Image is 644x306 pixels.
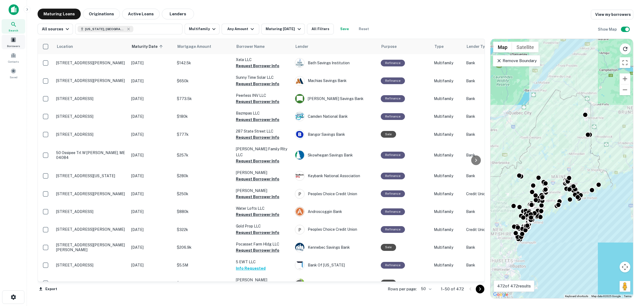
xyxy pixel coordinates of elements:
[434,78,461,84] p: Multifamily
[434,96,461,102] p: Multifamily
[2,19,25,34] a: Search
[381,280,396,286] div: Sale
[295,225,304,234] img: peopleschoicecu.coop.png
[56,263,126,268] p: [STREET_ADDRESS]
[295,150,375,160] div: Skowhegan Savings Bank
[295,189,375,199] div: Peoples Choice Credit Union
[236,176,279,182] button: Request Borrower Info
[381,173,405,179] div: This loan purpose was for refinancing
[492,291,510,298] a: Open this area in Google Maps (opens a new window)
[381,190,405,197] div: This loan purpose was for refinancing
[131,96,171,102] p: [DATE]
[466,96,509,102] p: Bank
[591,10,633,19] a: View my borrowers
[434,60,461,66] p: Multifamily
[236,63,279,69] button: Request Borrower Info
[56,61,126,65] p: [STREET_ADDRESS][PERSON_NAME]
[177,209,230,215] p: $880k
[185,24,219,34] button: Multifamily
[295,43,308,50] span: Lender
[236,229,279,236] button: Request Borrower Info
[388,286,417,292] p: Rows per page:
[434,244,461,250] p: Multifamily
[131,244,171,250] p: [DATE]
[617,263,644,289] div: Chat Widget
[620,84,630,95] button: Zoom out
[295,225,375,234] div: Peoples Choice Credit Union
[2,50,25,65] div: Contacts
[2,35,25,49] a: Borrowers
[56,191,126,196] p: [STREET_ADDRESS][PERSON_NAME]
[177,152,230,158] p: $257k
[75,24,182,34] button: [US_STATE], [GEOGRAPHIC_DATA]
[295,260,375,270] div: Bank Of [US_STATE]
[56,243,126,252] p: [STREET_ADDRESS][PERSON_NAME][PERSON_NAME]
[236,81,279,87] button: Request Borrower Info
[131,262,171,268] p: [DATE]
[56,150,126,160] p: 50 Ossipee Trl W [PERSON_NAME], ME 04084
[591,295,621,298] span: Map data ©2025 Google
[381,208,405,215] div: This loan purpose was for refinancing
[381,152,405,158] div: This loan purpose was for refinancing
[381,95,405,102] div: This loan purpose was for refinancing
[236,188,290,194] p: [PERSON_NAME]
[378,39,431,54] th: Purpose
[236,134,279,141] button: Request Borrower Info
[177,280,230,286] p: $337k
[222,24,259,34] button: Any Amount
[466,227,509,233] p: Credit Union
[236,170,290,176] p: [PERSON_NAME]
[8,59,19,64] span: Contacts
[53,39,129,54] th: Location
[236,74,290,80] p: Sunny Time Solar LLC
[56,114,126,119] p: [STREET_ADDRESS]
[466,152,509,158] p: Bank
[441,286,464,292] p: 1–50 of 472
[177,131,230,137] p: $777k
[381,43,397,50] span: Purpose
[177,43,218,50] span: Mortgage Amount
[236,110,290,116] p: Bazmpas LLC
[236,98,279,105] button: Request Borrower Info
[177,262,230,268] p: $5.5M
[434,113,461,119] p: Multifamily
[466,60,509,66] p: Bank
[236,265,266,272] button: Info Requested
[236,92,290,98] p: Peerless INV LLC
[295,207,375,216] div: Androscoggin Bank
[295,243,304,252] img: picture
[381,131,396,138] div: Sale
[131,152,171,158] p: [DATE]
[9,4,19,15] img: capitalize-icon.png
[56,78,126,83] p: [STREET_ADDRESS][PERSON_NAME]
[295,112,304,121] img: picture
[381,77,405,84] div: This loan purpose was for refinancing
[466,280,509,286] p: Bank
[466,78,509,84] p: Bank
[466,113,509,119] p: Bank
[512,42,539,52] button: Show satellite imagery
[295,76,304,86] img: picture
[7,44,20,48] span: Borrowers
[236,277,290,283] p: [PERSON_NAME]
[434,191,461,197] p: Multifamily
[131,191,171,197] p: [DATE]
[236,205,290,211] p: Water Lofts LLC
[131,131,171,137] p: [DATE]
[336,24,353,34] button: Save your search to get updates of matches that match your search criteria.
[295,94,304,103] img: picture
[295,261,304,270] img: picture
[620,43,631,55] button: Reload search area
[236,223,290,229] p: Gold Prop LLC
[56,96,126,101] p: [STREET_ADDRESS]
[295,278,375,288] div: Partners Bank
[431,39,463,54] th: Type
[56,173,126,178] p: [STREET_ADDRESS][US_STATE]
[177,60,230,66] p: $142.5k
[295,58,375,68] div: Bath Savings Institution
[131,60,171,66] p: [DATE]
[177,244,230,250] p: $206.9k
[466,191,509,197] p: Credit Union
[620,73,630,84] button: Zoom in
